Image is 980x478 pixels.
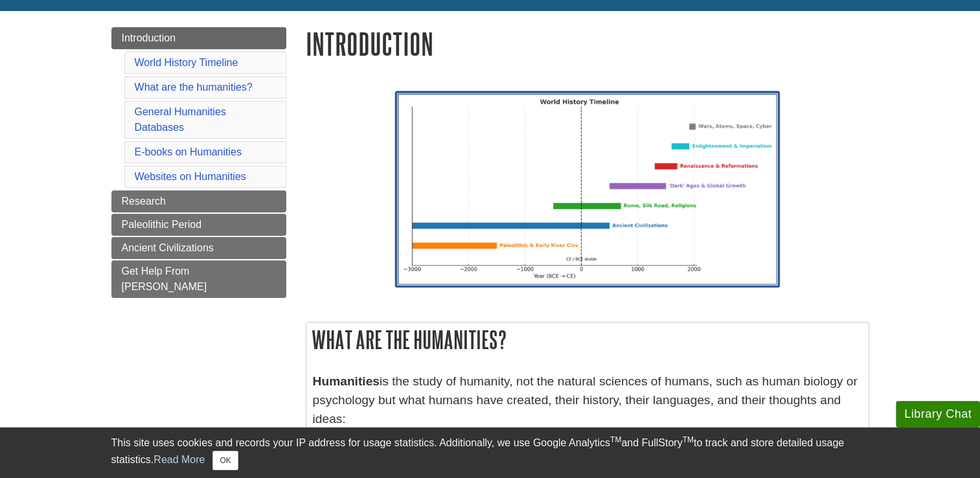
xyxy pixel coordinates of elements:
span: Ancient Civilizations [122,242,214,253]
a: Paleolithic Period [111,214,286,236]
div: Guide Page Menu [111,27,286,298]
a: General Humanities Databases [135,106,226,133]
a: Ancient Civilizations [111,237,286,259]
a: Research [111,190,286,212]
span: Introduction [122,32,176,43]
span: Paleolithic Period [122,219,202,230]
h2: What are the humanities? [306,323,869,357]
a: Read More [154,454,205,465]
sup: TM [683,435,694,444]
a: Get Help From [PERSON_NAME] [111,260,286,298]
button: Close [212,451,238,470]
a: World History Timeline [135,57,238,68]
span: Research [122,196,166,207]
span: Get Help From [PERSON_NAME] [122,266,207,292]
strong: Humanities [313,374,380,388]
a: E-books on Humanities [135,146,242,157]
a: Websites on Humanities [135,171,246,182]
a: Introduction [111,27,286,49]
h1: Introduction [306,27,869,60]
sup: TM [610,435,621,444]
a: What are the humanities? [135,82,253,93]
p: is the study of humanity, not the natural sciences of humans, such as human biology or psychology... [313,372,862,428]
button: Library Chat [896,401,980,427]
div: This site uses cookies and records your IP address for usage statistics. Additionally, we use Goo... [111,435,869,470]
